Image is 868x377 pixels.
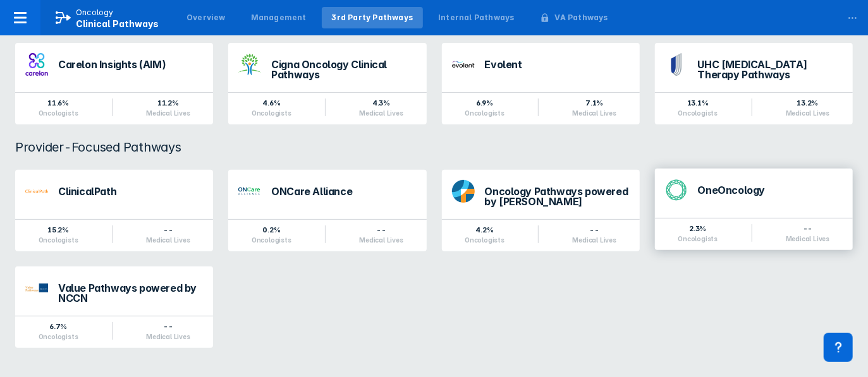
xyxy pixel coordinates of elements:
[186,12,226,23] div: Overview
[252,98,291,108] div: 4.6%
[39,109,78,117] div: Oncologists
[573,109,616,117] div: Medical Lives
[840,2,865,28] div: ...
[39,98,78,108] div: 11.6%
[573,98,616,108] div: 7.1%
[271,59,416,80] div: Cigna Oncology Clinical Pathways
[146,333,190,340] div: Medical Lives
[252,236,291,244] div: Oncologists
[786,109,829,117] div: Medical Lives
[39,225,78,235] div: 15.2%
[39,333,78,340] div: Oncologists
[146,109,190,117] div: Medical Lives
[452,53,475,76] img: new-century-health.png
[485,186,630,206] div: Oncology Pathways powered by [PERSON_NAME]
[465,225,504,235] div: 4.2%
[176,7,236,28] a: Overview
[15,170,213,251] a: ClinicalPath15.2%Oncologists--Medical Lives
[678,98,718,108] div: 13.1%
[238,180,261,203] img: oncare-alliance.png
[698,59,843,80] div: UHC [MEDICAL_DATA] Therapy Pathways
[428,7,524,28] a: Internal Pathways
[665,179,688,201] img: oneoncology.png
[359,225,403,235] div: --
[228,43,426,124] a: Cigna Oncology Clinical Pathways4.6%Oncologists4.3%Medical Lives
[655,170,853,251] a: OneOncology2.3%Oncologists--Medical Lives
[146,321,190,332] div: --
[271,186,416,196] div: ONCare Alliance
[359,98,403,108] div: 4.3%
[25,53,48,76] img: carelon-insights.png
[824,333,853,362] div: Contact Support
[359,236,403,244] div: Medical Lives
[252,109,291,117] div: Oncologists
[465,236,504,244] div: Oncologists
[146,236,190,244] div: Medical Lives
[146,225,190,235] div: --
[573,225,616,235] div: --
[58,283,203,303] div: Value Pathways powered by NCCN
[76,18,159,29] span: Clinical Pathways
[665,53,688,76] img: uhc-pathways.png
[485,59,630,69] div: Evolent
[678,235,718,242] div: Oncologists
[678,224,718,234] div: 2.3%
[252,225,291,235] div: 0.2%
[442,170,640,251] a: Oncology Pathways powered by [PERSON_NAME]4.2%Oncologists--Medical Lives
[58,59,203,69] div: Carelon Insights (AIM)
[438,12,514,23] div: Internal Pathways
[655,43,853,124] a: UHC [MEDICAL_DATA] Therapy Pathways13.1%Oncologists13.2%Medical Lives
[698,185,843,195] div: OneOncology
[39,236,78,244] div: Oncologists
[332,12,413,23] div: 3rd Party Pathways
[786,98,829,108] div: 13.2%
[359,109,403,117] div: Medical Lives
[146,98,190,108] div: 11.2%
[241,7,317,28] a: Management
[786,224,829,234] div: --
[76,7,114,18] p: Oncology
[786,235,829,242] div: Medical Lives
[25,180,48,203] img: via-oncology.png
[238,53,261,76] img: cigna-oncology-clinical-pathways.png
[452,180,475,203] img: dfci-pathways.png
[442,43,640,124] a: Evolent6.9%Oncologists7.1%Medical Lives
[573,236,616,244] div: Medical Lives
[322,7,424,28] a: 3rd Party Pathways
[465,98,504,108] div: 6.9%
[228,170,426,251] a: ONCare Alliance0.2%Oncologists--Medical Lives
[15,43,213,124] a: Carelon Insights (AIM)11.6%Oncologists11.2%Medical Lives
[251,12,307,23] div: Management
[25,284,48,292] img: value-pathways-nccn.png
[678,109,718,117] div: Oncologists
[39,321,78,332] div: 6.7%
[555,12,608,23] div: VA Pathways
[58,186,203,196] div: ClinicalPath
[465,109,504,117] div: Oncologists
[15,266,213,348] a: Value Pathways powered by NCCN6.7%Oncologists--Medical Lives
